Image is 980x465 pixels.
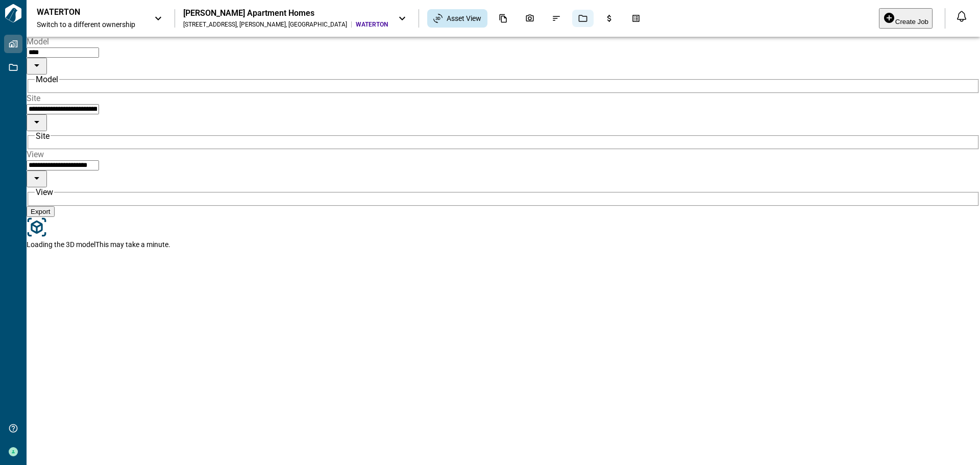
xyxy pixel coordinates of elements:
[447,13,481,23] span: Asset View
[36,187,53,197] span: View
[519,10,541,27] div: Photos
[427,9,487,28] div: Asset View
[37,19,144,30] span: Switch to a different ownership
[36,131,50,141] span: Site
[27,206,55,217] button: Export
[625,10,647,27] div: Takeoff Center
[27,37,49,46] label: Model
[546,10,567,27] div: Issues & Info
[493,10,514,27] div: Documents
[27,114,47,131] button: Open
[27,240,95,249] span: Loading the 3D model
[27,93,40,103] label: Site
[95,240,170,249] span: This may take a minute.
[31,208,51,215] span: Export
[36,75,58,84] span: Model
[27,170,47,187] button: Open
[27,58,47,75] button: Open
[572,10,594,27] div: Jobs
[183,8,388,18] div: [PERSON_NAME] Apartment Homes
[953,8,970,25] button: Open notification feed
[879,8,933,29] button: Create Job
[27,150,44,159] label: View
[183,20,347,29] div: [STREET_ADDRESS] , [PERSON_NAME] , [GEOGRAPHIC_DATA]
[356,20,388,29] span: WATERTON
[895,18,928,26] span: Create Job
[37,7,129,17] p: WATERTON
[599,10,620,27] div: Budgets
